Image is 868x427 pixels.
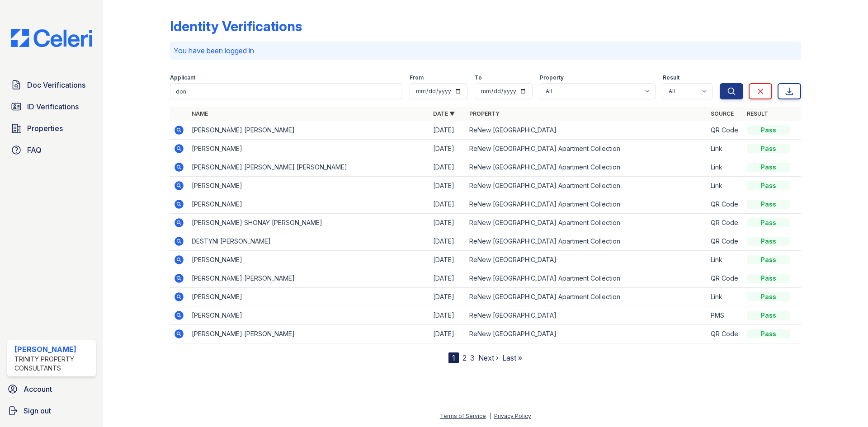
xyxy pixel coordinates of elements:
[188,121,429,140] td: [PERSON_NAME] [PERSON_NAME]
[192,110,208,117] a: Name
[466,232,707,251] td: ReNew [GEOGRAPHIC_DATA] Apartment Collection
[188,251,429,269] td: [PERSON_NAME]
[469,110,500,117] a: Property
[466,214,707,232] td: ReNew [GEOGRAPHIC_DATA] Apartment Collection
[747,181,790,190] div: Pass
[188,214,429,232] td: [PERSON_NAME] SHONAY [PERSON_NAME]
[410,74,424,81] label: From
[707,195,743,214] td: QR Code
[707,232,743,251] td: QR Code
[707,177,743,195] td: Link
[170,74,195,81] label: Applicant
[429,158,466,177] td: [DATE]
[188,140,429,158] td: [PERSON_NAME]
[188,195,429,214] td: [PERSON_NAME]
[707,325,743,343] td: QR Code
[747,292,790,301] div: Pass
[747,311,790,320] div: Pass
[663,74,679,81] label: Result
[466,140,707,158] td: ReNew [GEOGRAPHIC_DATA] Apartment Collection
[429,306,466,325] td: [DATE]
[429,121,466,140] td: [DATE]
[188,269,429,288] td: [PERSON_NAME] [PERSON_NAME]
[707,288,743,306] td: Link
[448,352,459,363] div: 1
[466,306,707,325] td: ReNew [GEOGRAPHIC_DATA]
[188,288,429,306] td: [PERSON_NAME]
[429,177,466,195] td: [DATE]
[462,353,467,362] a: 2
[27,123,63,134] span: Properties
[747,200,790,209] div: Pass
[478,353,499,362] a: Next ›
[489,413,491,419] div: |
[747,255,790,264] div: Pass
[466,325,707,343] td: ReNew [GEOGRAPHIC_DATA]
[466,269,707,288] td: ReNew [GEOGRAPHIC_DATA] Apartment Collection
[429,288,466,306] td: [DATE]
[747,144,790,153] div: Pass
[747,329,790,338] div: Pass
[466,195,707,214] td: ReNew [GEOGRAPHIC_DATA] Apartment Collection
[440,413,486,419] a: Terms of Service
[494,413,531,419] a: Privacy Policy
[4,380,99,398] a: Account
[747,110,768,117] a: Result
[429,325,466,343] td: [DATE]
[711,110,734,117] a: Source
[429,195,466,214] td: [DATE]
[466,121,707,140] td: ReNew [GEOGRAPHIC_DATA]
[470,353,475,362] a: 3
[429,214,466,232] td: [DATE]
[429,140,466,158] td: [DATE]
[466,177,707,195] td: ReNew [GEOGRAPHIC_DATA] Apartment Collection
[14,344,92,355] div: [PERSON_NAME]
[707,158,743,177] td: Link
[747,274,790,283] div: Pass
[707,214,743,232] td: QR Code
[540,74,564,81] label: Property
[14,355,92,373] div: Trinity Property Consultants
[707,140,743,158] td: Link
[429,232,466,251] td: [DATE]
[24,384,52,394] span: Account
[4,29,99,47] img: CE_Logo_Blue-a8612792a0a2168367f1c8372b55b34899dd931a85d93a1a3d3e32e68fde9ad4.png
[707,251,743,269] td: Link
[4,402,99,420] a: Sign out
[7,98,96,116] a: ID Verifications
[7,76,96,94] a: Doc Verifications
[188,158,429,177] td: [PERSON_NAME] [PERSON_NAME] [PERSON_NAME]
[188,325,429,343] td: [PERSON_NAME] [PERSON_NAME]
[747,218,790,227] div: Pass
[170,18,302,34] div: Identity Verifications
[502,353,522,362] a: Last »
[747,126,790,135] div: Pass
[747,163,790,172] div: Pass
[27,80,85,90] span: Doc Verifications
[170,83,402,99] input: Search by name or phone number
[433,110,455,117] a: Date ▼
[466,288,707,306] td: ReNew [GEOGRAPHIC_DATA] Apartment Collection
[707,269,743,288] td: QR Code
[707,121,743,140] td: QR Code
[188,306,429,325] td: [PERSON_NAME]
[7,141,96,159] a: FAQ
[174,45,797,56] p: You have been logged in
[27,145,42,155] span: FAQ
[466,158,707,177] td: ReNew [GEOGRAPHIC_DATA] Apartment Collection
[747,237,790,246] div: Pass
[188,177,429,195] td: [PERSON_NAME]
[7,119,96,137] a: Properties
[429,269,466,288] td: [DATE]
[188,232,429,251] td: DESTYNI [PERSON_NAME]
[466,251,707,269] td: ReNew [GEOGRAPHIC_DATA]
[429,251,466,269] td: [DATE]
[27,101,79,112] span: ID Verifications
[24,405,51,416] span: Sign out
[707,306,743,325] td: PMS
[475,74,482,81] label: To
